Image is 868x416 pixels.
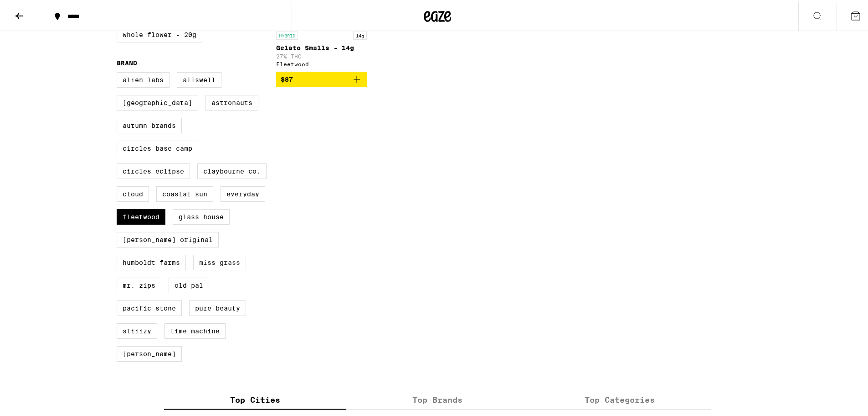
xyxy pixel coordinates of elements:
label: Circles Base Camp [117,139,198,154]
label: Autumn Brands [117,116,182,132]
label: Fleetwood [117,207,165,223]
p: 14g [353,30,367,38]
label: Top Cities [164,388,346,408]
label: [PERSON_NAME] Original [117,230,219,246]
label: Humboldt Farms [117,253,186,269]
label: Cloud [117,184,149,200]
label: Top Brands [346,388,529,408]
span: Hi. Need any help? [5,6,66,14]
button: Add to bag [276,70,367,85]
label: Time Machine [164,321,226,337]
label: Claybourne Co. [197,162,267,177]
label: Miss Grass [193,253,246,269]
label: Whole Flower - 20g [117,25,202,41]
div: tabs [164,388,711,408]
label: Everyday [221,184,265,200]
span: $87 [281,74,293,81]
div: Fleetwood [276,59,367,65]
label: Pacific Stone [117,299,182,314]
label: Astronauts [205,93,258,109]
label: STIIIZY [117,321,157,337]
label: Glass House [173,207,230,223]
label: Circles Eclipse [117,162,190,177]
legend: Brand [117,58,137,65]
label: Alien Labs [117,70,169,86]
label: [GEOGRAPHIC_DATA] [117,93,198,109]
p: HYBRID [276,30,298,38]
label: [PERSON_NAME] [117,344,182,360]
label: Coastal Sun [156,184,213,200]
label: Top Categories [529,388,711,408]
label: Pure Beauty [189,299,246,314]
label: Old Pal [169,276,209,291]
label: Allswell [177,70,221,86]
p: Gelato Smalls - 14g [276,42,367,50]
p: 27% THC [276,52,367,58]
label: Mr. Zips [117,276,161,291]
